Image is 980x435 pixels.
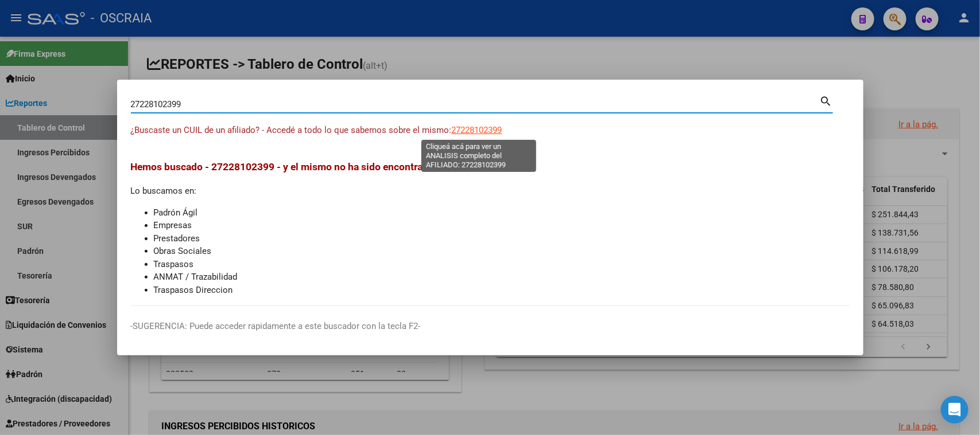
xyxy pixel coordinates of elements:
[154,219,850,232] li: Empresas
[154,206,850,220] li: Padrón Ágil
[452,125,502,135] span: 27228102399
[820,93,833,107] mat-icon: search
[131,161,435,173] span: Hemos buscado - 27228102399 - y el mismo no ha sido encontrado
[131,125,452,135] span: ¿Buscaste un CUIL de un afiliado? - Accedé a todo lo que sabemos sobre el mismo:
[154,284,850,297] li: Traspasos Direccion
[154,245,850,258] li: Obras Sociales
[154,232,850,245] li: Prestadores
[154,258,850,271] li: Traspasos
[131,159,850,296] div: Lo buscamos en:
[131,320,850,333] p: -SUGERENCIA: Puede acceder rapidamente a este buscador con la tecla F2-
[154,271,850,284] li: ANMAT / Trazabilidad
[941,396,969,424] div: Open Intercom Messenger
